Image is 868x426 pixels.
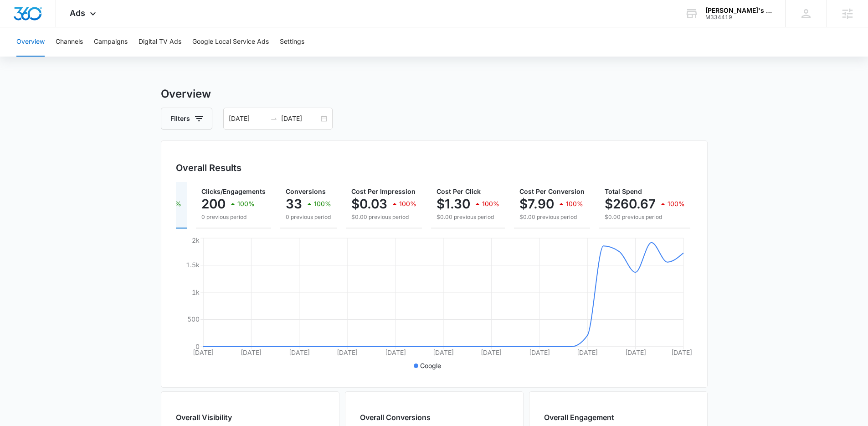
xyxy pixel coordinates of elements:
[433,348,454,356] tspan: [DATE]
[399,201,416,207] p: 100%
[201,213,266,221] p: 0 previous period
[385,348,406,356] tspan: [DATE]
[270,115,277,122] span: swap-right
[91,53,98,60] img: tab_keywords_by_traffic_grey.svg
[176,412,251,423] h2: Overall Visibility
[16,27,45,57] button: Overview
[605,187,642,195] span: Total Spend
[519,197,554,211] p: $7.90
[351,197,387,211] p: $0.03
[187,315,200,323] tspan: 500
[705,7,772,14] div: account name
[519,213,585,221] p: $0.00 previous period
[437,213,499,221] p: $0.00 previous period
[176,161,241,175] h3: Overall Results
[94,27,128,57] button: Campaigns
[577,348,598,356] tspan: [DATE]
[201,197,226,211] p: 200
[481,348,502,356] tspan: [DATE]
[101,54,154,60] div: Keywords by Traffic
[605,197,656,211] p: $260.67
[286,213,331,221] p: 0 previous period
[605,213,685,221] p: $0.00 previous period
[519,187,585,195] span: Cost Per Conversion
[161,86,708,102] h3: Overview
[337,348,358,356] tspan: [DATE]
[192,288,200,296] tspan: 1k
[420,361,441,370] p: Google
[529,348,550,356] tspan: [DATE]
[15,24,22,31] img: website_grey.svg
[281,114,319,124] input: End date
[280,27,304,57] button: Settings
[566,201,583,207] p: 100%
[270,115,277,122] span: to
[229,114,267,124] input: Start date
[192,236,200,244] tspan: 2k
[26,15,45,22] div: v 4.0.25
[314,201,331,207] p: 100%
[15,15,22,22] img: logo_orange.svg
[24,24,100,31] div: Domain: [DOMAIN_NAME]
[195,343,200,350] tspan: 0
[237,201,255,207] p: 100%
[192,27,269,57] button: Google Local Service Ads
[351,213,416,221] p: $0.00 previous period
[705,14,772,21] div: account id
[671,348,692,356] tspan: [DATE]
[193,348,214,356] tspan: [DATE]
[56,27,83,57] button: Channels
[35,54,82,60] div: Domain Overview
[360,412,431,423] h2: Overall Conversions
[625,348,646,356] tspan: [DATE]
[286,197,302,211] p: 33
[286,187,326,195] span: Conversions
[437,197,470,211] p: $1.30
[161,108,212,130] button: Filters
[186,261,200,269] tspan: 1.5k
[139,27,181,57] button: Digital TV Ads
[351,187,416,195] span: Cost Per Impression
[437,187,481,195] span: Cost Per Click
[544,412,614,423] h2: Overall Engagement
[201,187,266,195] span: Clicks/Engagements
[288,348,309,356] tspan: [DATE]
[25,53,32,60] img: tab_domain_overview_orange.svg
[668,201,685,207] p: 100%
[241,348,262,356] tspan: [DATE]
[70,8,85,18] span: Ads
[482,201,499,207] p: 100%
